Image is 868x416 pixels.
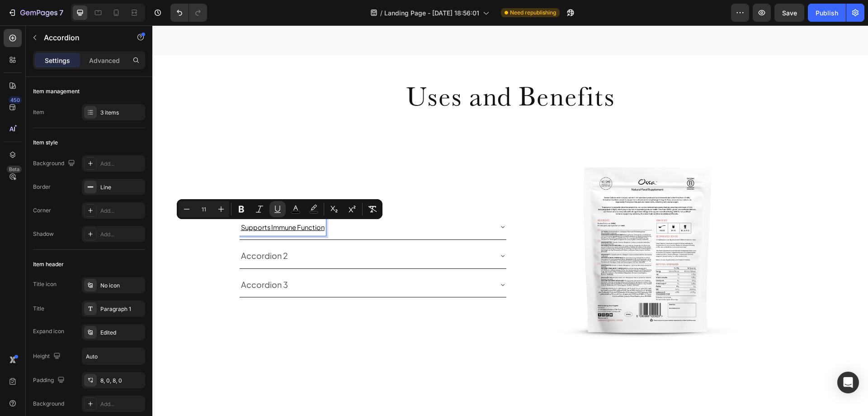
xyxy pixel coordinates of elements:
[33,87,80,96] div: Item management
[100,400,143,408] div: Add...
[33,305,44,313] div: Title
[100,230,143,239] div: Add...
[33,206,51,215] div: Corner
[89,56,120,65] p: Advanced
[33,139,58,147] div: Item style
[782,9,797,17] span: Save
[33,260,64,268] div: Item header
[510,9,556,17] span: Need republishing
[33,350,62,363] div: Height
[7,166,22,173] div: Beta
[33,374,66,387] div: Padding
[9,96,22,104] div: 450
[152,25,868,416] iframe: Design area
[380,8,382,18] span: /
[100,377,143,385] div: 8, 0, 8, 0
[33,400,64,408] div: Background
[177,199,382,219] div: Editor contextual toolbar
[362,96,629,364] img: gempages_506847250073256839-4c704f9b-fbf7-43eb-88be-4c07dc5639f8.png
[808,4,846,22] button: Publish
[33,183,51,191] div: Border
[33,108,44,116] div: Item
[4,4,67,22] button: 7
[384,8,479,18] span: Landing Page - [DATE] 18:56:01
[33,327,64,335] div: Expand icon
[44,32,121,43] p: Accordion
[100,160,143,168] div: Add...
[816,8,838,18] div: Publish
[170,4,207,22] div: Undo/Redo
[774,4,804,22] button: Save
[33,230,54,238] div: Shadow
[100,183,143,191] div: Line
[100,282,143,290] div: No icon
[82,348,145,364] input: Auto
[100,109,143,117] div: 3 items
[59,7,63,18] p: 7
[837,372,859,393] div: Open Intercom Messenger
[33,280,57,288] div: Title icon
[100,329,143,337] div: Edited
[100,305,143,313] div: Paragraph 1
[100,207,143,215] div: Add...
[45,56,70,65] p: Settings
[33,158,77,170] div: Background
